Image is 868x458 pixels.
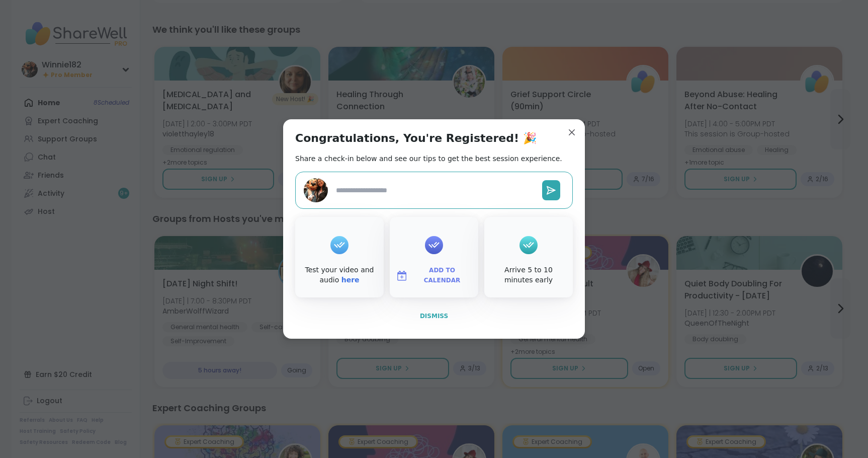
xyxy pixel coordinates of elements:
a: here [341,276,360,284]
div: Arrive 5 to 10 minutes early [486,265,571,285]
button: Dismiss [295,306,573,327]
button: Add to Calendar [392,265,476,286]
span: Add to Calendar [412,266,472,285]
img: ShareWell Logomark [396,270,408,282]
img: Winnie182 [304,178,328,202]
span: Dismiss [420,313,448,320]
div: Test your video and audio [297,265,382,285]
h2: Share a check-in below and see our tips to get the best session experience. [295,154,562,164]
h1: Congratulations, You're Registered! 🎉 [295,131,537,145]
